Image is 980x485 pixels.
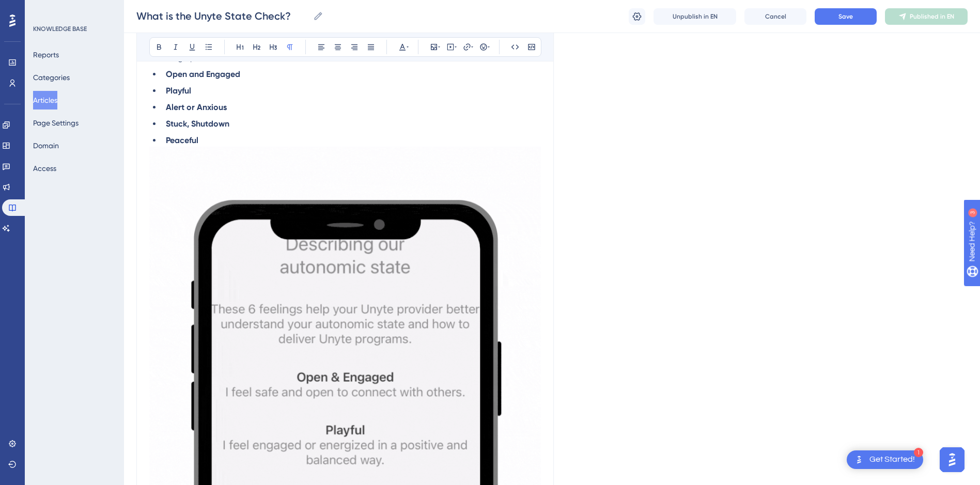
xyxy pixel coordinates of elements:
input: Article Name [136,9,309,23]
strong: Peaceful [166,135,198,145]
button: Page Settings [33,114,79,132]
button: Cancel [744,8,806,25]
button: Reports [33,45,59,64]
div: 1 [914,448,923,457]
button: Published in EN [885,8,968,25]
button: Categories [33,68,70,87]
div: Get Started! [869,454,915,465]
div: 3 [72,5,75,13]
button: Save [815,8,877,25]
span: Unpublish in EN [673,12,718,21]
button: Access [33,159,56,178]
button: Unpublish in EN [654,8,736,25]
span: Need Help? [24,3,65,15]
span: Published in EN [910,12,954,21]
strong: Stuck, Shutdown [166,119,229,129]
button: Domain [33,136,59,155]
strong: Open and Engaged [166,69,240,79]
span: Cancel [765,12,786,21]
button: Articles [33,91,57,109]
div: KNOWLEDGE BASE [33,25,87,33]
strong: Alert or Anxious [166,102,227,112]
div: Open Get Started! checklist, remaining modules: 1 [847,450,923,469]
iframe: UserGuiding AI Assistant Launcher [937,444,968,475]
img: launcher-image-alternative-text [853,453,865,466]
strong: Playful [166,86,191,96]
span: Save [838,12,853,21]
